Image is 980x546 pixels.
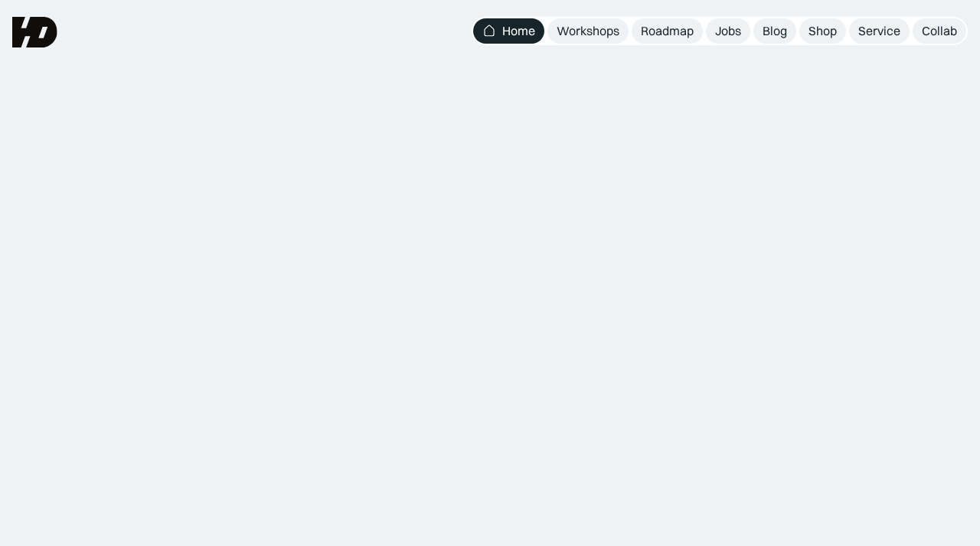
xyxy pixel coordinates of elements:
[706,18,750,44] a: Jobs
[547,18,629,44] a: Workshops
[753,18,796,44] a: Blog
[641,23,694,39] div: Roadmap
[557,23,619,39] div: Workshops
[849,18,910,44] a: Service
[922,23,957,39] div: Collab
[502,23,535,39] div: Home
[808,23,837,39] div: Shop
[913,18,966,44] a: Collab
[799,18,846,44] a: Shop
[858,23,900,39] div: Service
[715,23,741,39] div: Jobs
[763,23,787,39] div: Blog
[632,18,703,44] a: Roadmap
[473,18,544,44] a: Home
